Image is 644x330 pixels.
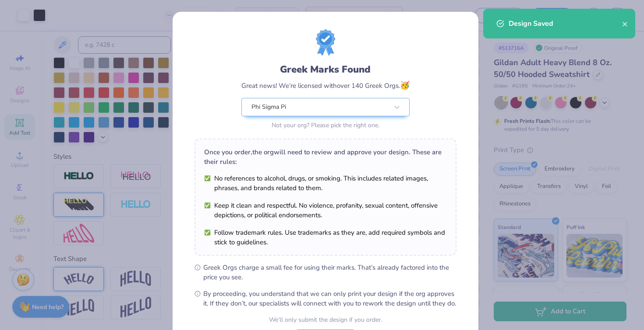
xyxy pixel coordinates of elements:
div: We’ll only submit the design if you order. [269,315,382,324]
img: license-marks-badge.png [316,29,335,56]
div: Design Saved [509,18,622,29]
button: close [622,18,628,29]
span: By proceeding, you understand that we can only print your design if the org approves it. If they ... [203,289,456,308]
li: Keep it clean and respectful. No violence, profanity, sexual content, offensive depictions, or po... [204,201,447,220]
li: Follow trademark rules. Use trademarks as they are, add required symbols and stick to guidelines. [204,228,447,247]
div: Greek Marks Found [241,63,410,76]
span: Greek Orgs charge a small fee for using their marks. That’s already factored into the price you see. [203,263,456,282]
li: No references to alcohol, drugs, or smoking. This includes related images, phrases, and brands re... [204,174,447,193]
div: Once you order, the org will need to review and approve your design. These are their rules: [204,147,447,167]
div: Great news! We’re licensed with over 140 Greek Orgs. [241,80,410,91]
div: Not your org? Please pick the right one. [241,121,410,130]
span: 🥳 [400,80,410,90]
